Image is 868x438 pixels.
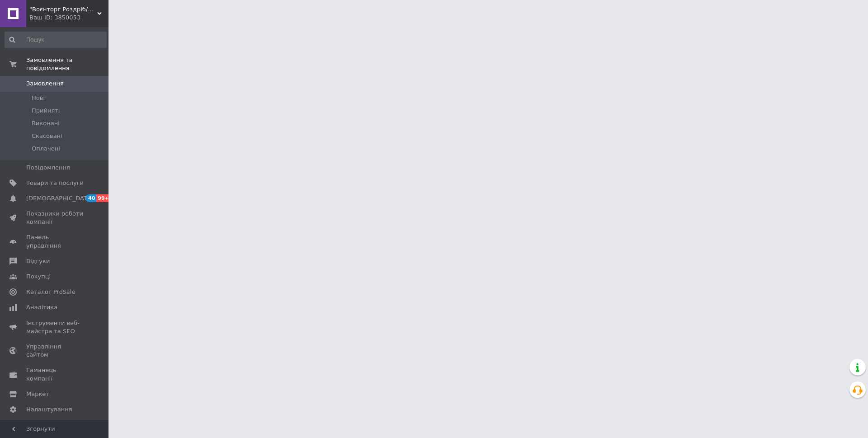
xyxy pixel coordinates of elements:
span: Показники роботи компанії [26,210,84,226]
span: Панель управління [26,233,84,250]
span: Прийняті [32,107,60,115]
span: Замовлення [26,80,64,88]
span: Налаштування [26,405,72,414]
span: Інструменти веб-майстра та SEO [26,319,84,335]
span: 99+ [96,194,111,202]
span: Оплачені [32,145,60,153]
span: Покупці [26,273,51,281]
span: Товари та послуги [26,179,84,187]
span: Управління сайтом [26,343,84,359]
span: Замовлення та повідомлення [26,56,108,72]
span: Відгуки [26,257,50,265]
span: Гаманець компанії [26,366,84,382]
span: Виконані [32,119,60,127]
span: Аналітика [26,303,57,311]
span: 40 [86,194,96,202]
span: Повідомлення [26,164,70,172]
span: Маркет [26,390,49,398]
span: "Воєнторг Роздріб/Опт": На варті вашої безпеки! [29,5,97,14]
div: Ваш ID: 3850053 [29,14,108,22]
span: Каталог ProSale [26,288,75,296]
span: Скасовані [32,132,62,140]
input: Пошук [5,32,107,48]
span: [DEMOGRAPHIC_DATA] [26,194,93,203]
span: Нові [32,94,45,102]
